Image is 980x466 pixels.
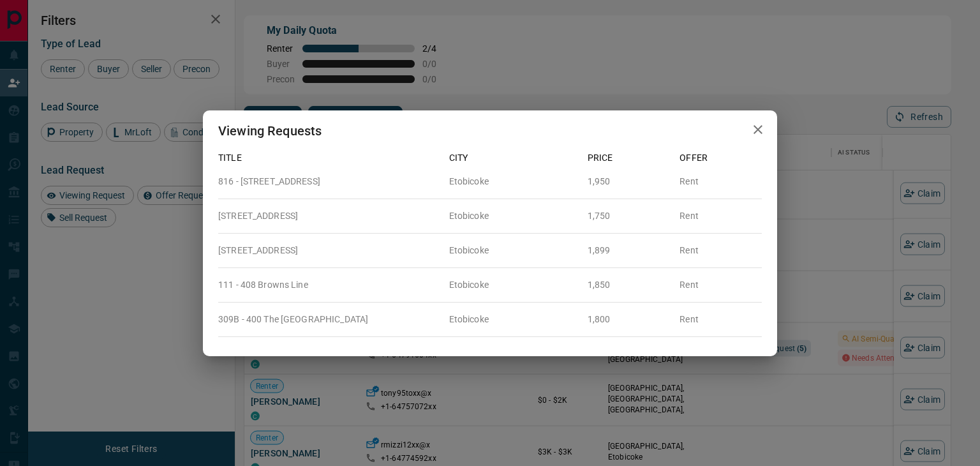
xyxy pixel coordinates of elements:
p: 111 - 408 Browns Line [218,278,439,292]
p: Etobicoke [449,313,577,326]
h2: Viewing Requests [203,110,337,151]
p: 1,950 [588,175,670,188]
p: Price [588,151,670,165]
p: Rent [679,175,762,188]
p: Offer [679,151,762,165]
p: 309B - 400 The [GEOGRAPHIC_DATA] [218,313,439,326]
p: Etobicoke [449,244,577,257]
p: 1,850 [588,278,670,292]
p: Etobicoke [449,278,577,292]
p: [STREET_ADDRESS] [218,244,439,257]
p: 816 - [STREET_ADDRESS] [218,175,439,188]
p: Etobicoke [449,175,577,188]
p: Etobicoke [449,209,577,223]
p: 1,899 [588,244,670,257]
p: 1,750 [588,209,670,223]
p: Title [218,151,439,165]
p: Rent [679,244,762,257]
p: City [449,151,577,165]
p: Rent [679,209,762,223]
p: 1,800 [588,313,670,326]
p: [STREET_ADDRESS] [218,209,439,223]
p: Rent [679,278,762,292]
p: Rent [679,313,762,326]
